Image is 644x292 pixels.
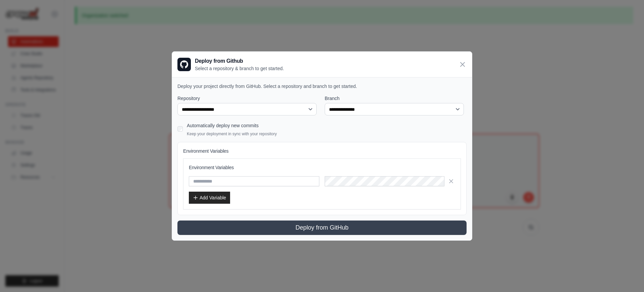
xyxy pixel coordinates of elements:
[183,148,461,154] h4: Environment Variables
[177,221,467,235] button: Deploy from GitHub
[610,260,644,292] iframe: Chat Widget
[187,131,277,137] p: Keep your deployment in sync with your repository
[189,192,230,204] button: Add Variable
[195,57,284,65] h3: Deploy from Github
[195,65,284,72] p: Select a repository & branch to get started.
[177,83,467,90] p: Deploy your project directly from GitHub. Select a repository and branch to get started.
[187,123,259,128] label: Automatically deploy new commits
[325,95,467,102] label: Branch
[177,95,319,102] label: Repository
[189,164,455,171] h3: Environment Variables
